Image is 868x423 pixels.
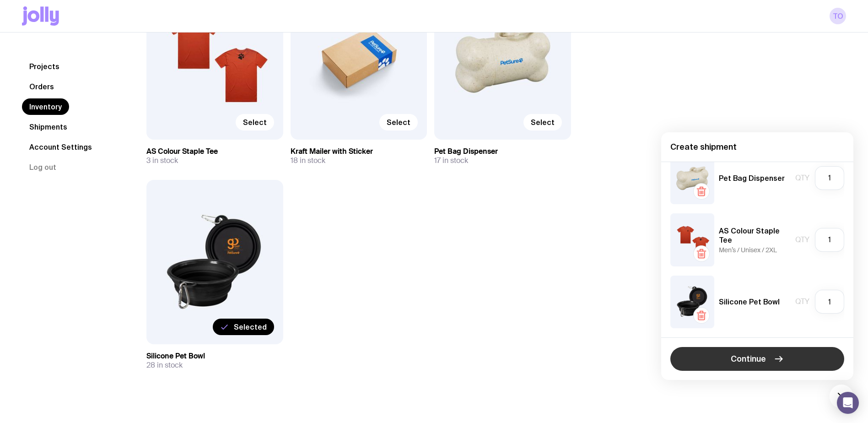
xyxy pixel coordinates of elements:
[291,156,325,165] span: 18 in stock
[22,139,99,155] a: Account Settings
[434,147,571,156] h3: Pet Bag Dispenser
[719,226,791,244] h5: AS Colour Staple Tee
[146,156,178,165] span: 3 in stock
[291,147,427,156] h3: Kraft Mailer with Sticker
[830,8,846,24] a: TO
[22,119,75,135] a: Shipments
[22,159,64,175] button: Log out
[434,156,468,165] span: 17 in stock
[837,392,859,414] div: Open Intercom Messenger
[387,118,410,127] span: Select
[234,322,267,331] span: Selected
[146,361,183,370] span: 28 in stock
[670,347,844,371] button: Continue
[22,98,69,115] a: Inventory
[243,118,267,127] span: Select
[795,174,809,183] span: Qty
[719,174,785,183] h5: Pet Bag Dispenser
[531,118,555,127] span: Select
[731,353,766,364] span: Continue
[719,297,780,306] h5: Silicone Pet Bowl
[22,78,61,95] a: Orders
[146,352,283,361] h3: Silicone Pet Bowl
[795,235,809,244] span: Qty
[795,297,809,306] span: Qty
[146,147,283,156] h3: AS Colour Staple Tee
[719,246,777,254] span: Men’s / Unisex / 2XL
[22,58,67,75] a: Projects
[670,141,844,152] h4: Create shipment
